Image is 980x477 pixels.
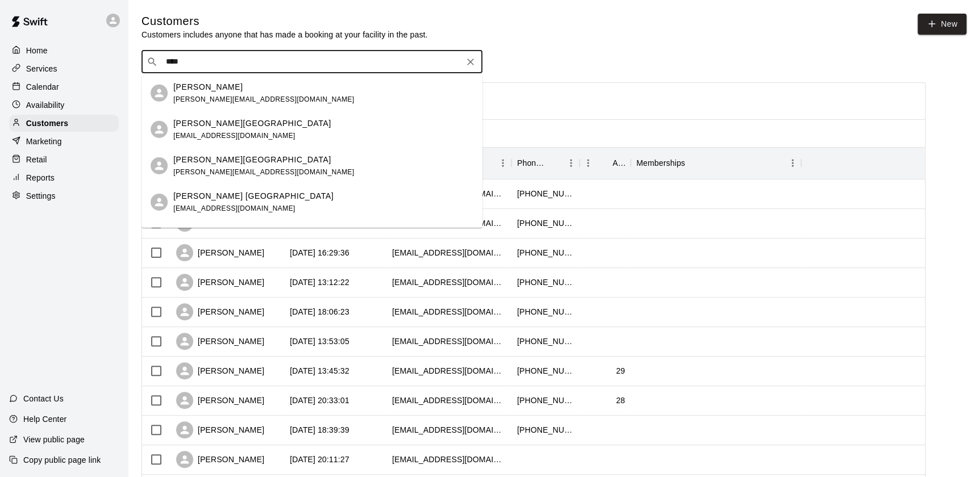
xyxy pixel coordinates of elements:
div: 2025-09-11 13:53:05 [290,336,349,347]
div: Briggs Poland [151,194,168,211]
p: Availability [26,99,65,111]
span: [PERSON_NAME][EMAIL_ADDRESS][DOMAIN_NAME] [173,168,354,175]
div: brockangelica@yahoo.com [392,336,506,347]
span: [EMAIL_ADDRESS][DOMAIN_NAME] [173,204,295,212]
span: [PERSON_NAME][EMAIL_ADDRESS][DOMAIN_NAME] [173,95,354,103]
div: segio.cuevas1983@gmail.com [392,454,506,465]
p: [PERSON_NAME][GEOGRAPHIC_DATA] [173,226,331,238]
div: 2025-09-10 20:33:01 [290,395,349,406]
div: Memberships [636,147,685,179]
p: Copy public page link [23,454,101,466]
div: +13465495336 [517,365,574,376]
a: Calendar [9,78,119,95]
button: Menu [562,154,579,171]
p: Reports [26,172,55,183]
div: 2025-09-12 16:29:36 [290,247,349,258]
div: [PERSON_NAME] [176,362,264,379]
a: Services [9,60,119,77]
div: Phone Number [517,147,547,179]
p: Customers [26,118,68,129]
p: [PERSON_NAME] [173,81,243,93]
a: Settings [9,187,119,204]
p: Home [26,45,48,56]
div: Email [386,147,511,179]
div: Memberships [631,147,801,179]
div: +12819170809 [517,277,574,288]
span: [EMAIL_ADDRESS][DOMAIN_NAME] [173,131,295,139]
p: Contact Us [23,393,64,404]
div: taliastyle92@gmail.com [392,306,506,317]
div: evelyncastillo37@yahoo.com [392,247,506,258]
div: [PERSON_NAME] [176,421,264,438]
p: Settings [26,190,56,202]
p: [PERSON_NAME][GEOGRAPHIC_DATA] [173,117,331,129]
div: dguzman2010@yahoo.com [392,277,506,288]
div: brynsmommy15@gmail.com [392,365,506,376]
a: Home [9,42,119,59]
div: [PERSON_NAME] [176,303,264,320]
div: +13613431677 [517,188,574,199]
p: Marketing [26,136,62,147]
div: Brittany Poland [151,121,168,138]
div: [PERSON_NAME] [176,392,264,409]
button: Menu [579,154,597,171]
div: [PERSON_NAME] [176,244,264,261]
a: Availability [9,97,119,114]
div: Bryce Poland [151,157,168,174]
button: Sort [685,155,701,171]
p: [PERSON_NAME][GEOGRAPHIC_DATA] [173,153,331,165]
button: Menu [494,154,511,171]
div: hannahcarraway20@gmail.com [392,395,506,406]
div: 29 [616,365,625,376]
div: +12816910339 [517,424,574,436]
div: Search customers by name or email [141,51,482,73]
p: Customers includes anyone that has made a booking at your facility in the past. [141,29,428,40]
a: Reports [9,169,119,186]
button: Sort [597,155,612,171]
button: Sort [547,155,562,171]
div: 2025-09-11 13:45:32 [290,365,349,376]
div: [PERSON_NAME] [176,274,264,291]
p: Help Center [23,413,66,425]
div: Matt Poland [151,85,168,102]
div: Age [612,147,625,179]
div: +12816284665 [517,395,574,406]
div: 28 [616,395,625,406]
div: [PERSON_NAME] [176,333,264,350]
div: +19364028932 [517,336,574,347]
p: Retail [26,154,47,165]
div: Age [579,147,631,179]
div: 2025-09-10 18:39:39 [290,424,349,436]
div: 2025-09-12 13:12:22 [290,277,349,288]
button: Clear [462,54,478,70]
h5: Customers [141,14,428,29]
a: Customers [9,115,119,132]
div: +19364028021 [517,306,574,317]
div: escaplinger@gmail.com [392,424,506,436]
div: [PERSON_NAME] [176,451,264,468]
p: [PERSON_NAME] [GEOGRAPHIC_DATA] [173,190,333,202]
p: Calendar [26,81,59,93]
div: 2025-09-09 20:11:27 [290,454,349,465]
p: Services [26,63,57,74]
div: +19362173617 [517,247,574,258]
div: 2025-09-11 18:06:23 [290,306,349,317]
div: +14096821955 [517,217,574,229]
p: View public page [23,434,85,445]
a: New [918,14,966,35]
button: Menu [784,154,801,171]
div: Phone Number [511,147,579,179]
a: Marketing [9,133,119,150]
a: Retail [9,151,119,168]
